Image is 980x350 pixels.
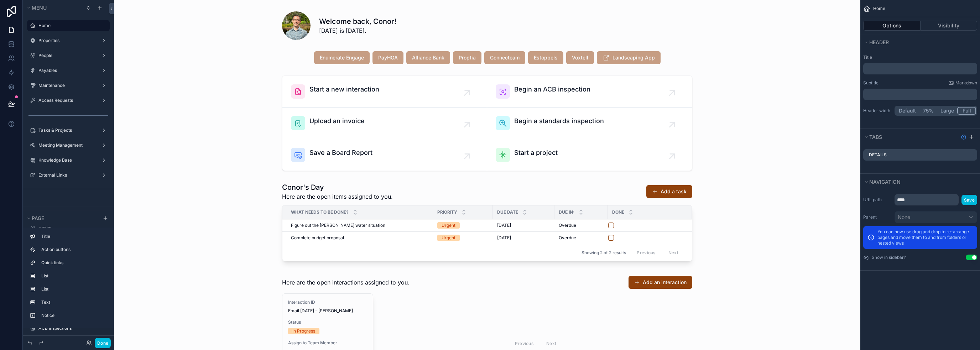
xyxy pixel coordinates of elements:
a: Markdown [948,80,977,86]
button: Full [957,107,976,115]
label: Header width [863,108,892,114]
label: Tasks & Projects [38,127,95,133]
label: Quick links [41,260,104,266]
span: Due in: [559,209,574,215]
button: Tabs [863,132,958,142]
label: Meeting Management [38,142,95,148]
label: Knowledge Base [38,157,95,163]
label: Text [41,299,104,305]
svg: Show help information [961,134,966,140]
span: Home [873,6,885,11]
button: 75% [919,107,937,115]
p: You can now use drag and drop to re-arrange pages and move them to and from folders or nested views [877,229,973,246]
div: scrollable content [23,228,114,328]
label: Parent [863,214,892,220]
span: Menu [32,5,47,11]
label: People [38,53,95,58]
div: scrollable content [863,63,977,74]
button: Save [961,195,977,205]
span: Done [612,209,624,215]
button: Options [863,21,921,31]
span: Header [869,39,889,45]
label: External Links [38,172,95,178]
span: Markdown [955,80,977,86]
button: Menu [26,3,81,13]
button: None [895,211,977,223]
button: Header [863,37,973,47]
button: Page [26,213,98,223]
label: Properties [38,38,95,43]
label: Home [38,23,105,28]
span: Tabs [869,134,882,140]
label: List [41,273,104,279]
span: Priority [437,209,457,215]
span: None [898,214,910,221]
label: Show in sidebar? [872,255,906,260]
label: Details [869,152,887,158]
label: Action buttons [41,247,104,252]
label: Title [863,54,977,60]
div: scrollable content [863,89,977,100]
label: Maintenance [38,83,95,88]
span: Navigation [869,179,901,185]
span: What needs to be done? [291,209,349,215]
label: URL path [863,197,892,203]
span: Due date [497,209,518,215]
label: Access Requests [38,98,95,103]
label: Payables [38,68,95,73]
label: Notice [41,313,104,318]
span: Page [32,215,44,221]
button: Visibility [921,21,978,31]
button: Large [937,107,957,115]
button: Done [95,338,111,348]
label: Subtitle [863,80,879,86]
span: Showing 2 of 2 results [582,250,626,256]
button: Default [896,107,919,115]
label: Title [41,234,104,239]
button: Navigation [863,177,973,187]
label: List [41,286,104,292]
